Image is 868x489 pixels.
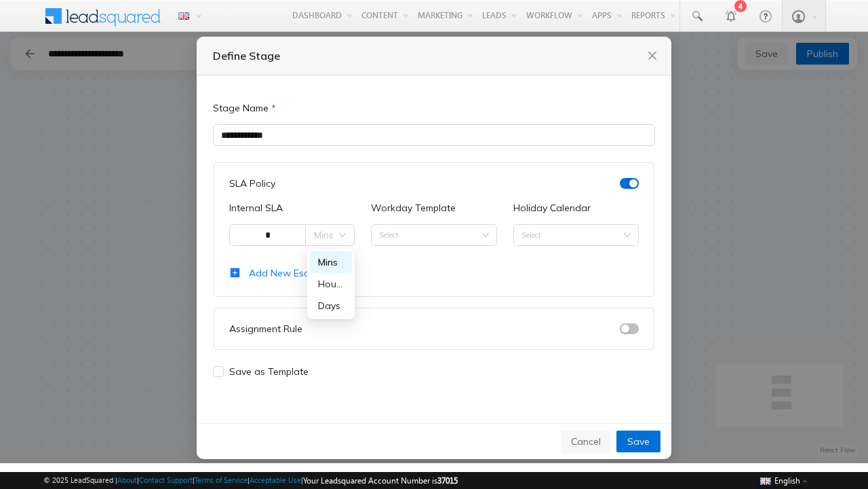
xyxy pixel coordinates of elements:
span: © 2025 LeadSquared | | | | | [43,474,458,487]
button: English [757,472,811,488]
div: Hours [318,244,344,259]
div: Define Stage [213,16,655,32]
button: Cancel [561,399,611,420]
input: Internal SLA [235,193,300,213]
div: Mins [318,223,344,238]
button: Save [616,399,660,420]
span: Save [627,402,650,417]
span: Cancel [571,402,601,417]
label: Holiday Calendar [513,165,599,187]
a: Acceptable Use [250,475,301,484]
span: Stage Name [213,69,269,84]
div: Assignment Rule [229,283,302,310]
span: Your Leadsquared Account Number is [303,475,458,486]
input: Workday Template [379,193,488,213]
span: English [774,475,800,486]
button: plus-squareAdd New Escalation [229,230,337,252]
a: Terms of Service [195,475,248,484]
a: Contact Support [139,475,193,484]
span: 37015 [437,475,458,486]
div: Hours [310,241,352,263]
div: Mins [310,219,352,241]
label: Workday Template [371,165,465,187]
input: Holiday Calendar [521,193,631,213]
span: close [647,18,658,29]
div: Days [310,263,352,285]
div: Days [318,266,344,281]
button: Close [645,16,660,31]
a: About [117,475,137,484]
span: Save as Template [224,332,314,347]
div: SLA Policy [229,138,275,165]
span: plus-square [230,236,240,246]
label: Internal SLA [229,165,292,187]
span: Mins [314,193,346,213]
span: Add New Escalation [249,234,340,249]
